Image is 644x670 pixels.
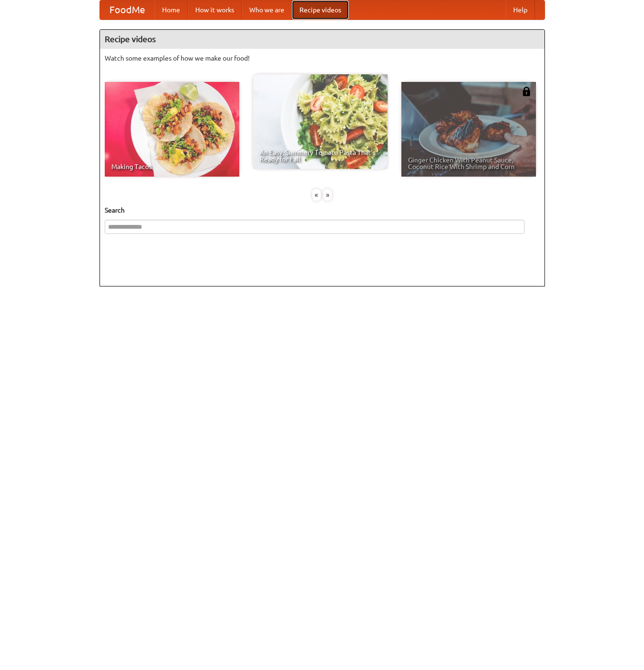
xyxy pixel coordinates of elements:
a: Making Tacos [105,82,239,177]
a: An Easy, Summery Tomato Pasta That's Ready for Fall [253,74,388,169]
a: Recipe videos [292,0,349,19]
div: » [323,189,332,201]
a: Home [154,0,188,19]
a: Who we are [242,0,292,19]
span: An Easy, Summery Tomato Pasta That's Ready for Fall [260,149,381,162]
img: 483408.png [522,87,531,96]
a: Help [506,0,535,19]
div: « [312,189,321,201]
p: Watch some examples of how we make our food! [105,54,540,63]
span: Making Tacos [111,163,233,170]
a: How it works [188,0,242,19]
a: FoodMe [100,0,154,19]
h5: Search [105,205,540,215]
h4: Recipe videos [100,30,544,49]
